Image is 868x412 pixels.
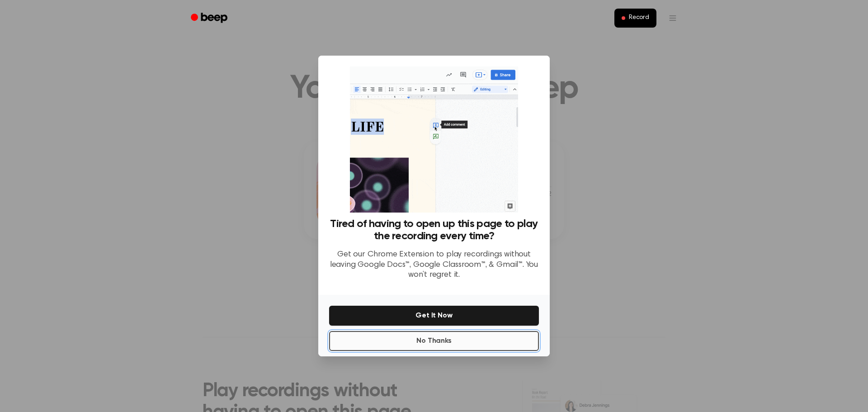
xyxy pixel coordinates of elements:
p: Get our Chrome Extension to play recordings without leaving Google Docs™, Google Classroom™, & Gm... [329,250,539,280]
span: Record [629,14,649,22]
h3: Tired of having to open up this page to play the recording every time? [329,218,539,242]
img: Beep extension in action [350,66,518,213]
button: No Thanks [329,331,539,351]
button: Get It Now [329,306,539,326]
button: Record [614,9,656,28]
button: Open menu [662,7,684,29]
a: Beep [184,9,236,27]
